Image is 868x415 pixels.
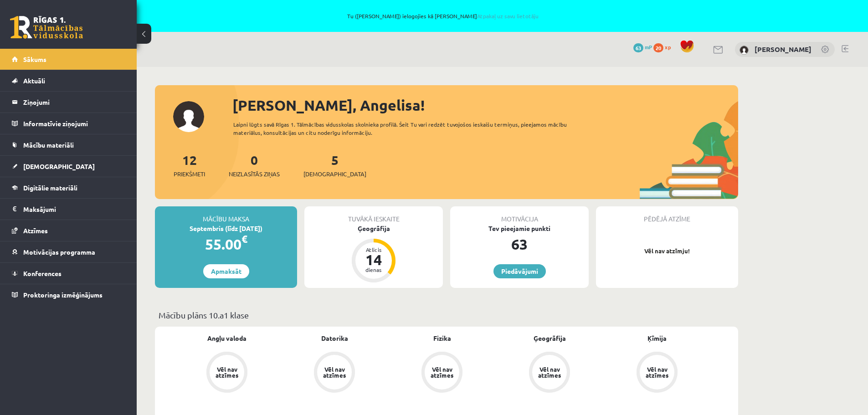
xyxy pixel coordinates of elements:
div: Ģeogrāfija [304,224,443,233]
a: Atpakaļ uz savu lietotāju [477,12,539,20]
a: Ziņojumi [12,92,125,113]
a: Aktuāli [12,70,125,91]
span: Tu ([PERSON_NAME]) ielogojies kā [PERSON_NAME] [105,13,781,19]
span: [DEMOGRAPHIC_DATA] [303,169,366,179]
div: Motivācija [450,206,589,224]
legend: Maksājumi [23,199,125,220]
div: 63 [450,233,589,255]
div: Laipni lūgts savā Rīgas 1. Tālmācības vidusskolas skolnieka profilā. Šeit Tu vari redzēt tuvojošo... [233,120,583,137]
p: Mācību plāns 10.a1 klase [159,309,734,321]
div: Vēl nav atzīmes [429,366,455,378]
span: xp [665,43,671,51]
a: Rīgas 1. Tālmācības vidusskola [10,16,83,39]
a: Ģeogrāfija Atlicis 14 dienas [304,224,443,284]
div: Tev pieejamie punkti [450,224,589,233]
a: Konferences [12,263,125,284]
a: Vēl nav atzīmes [603,352,711,395]
a: Informatīvie ziņojumi [12,113,125,134]
a: Ģeogrāfija [534,333,566,343]
a: Vēl nav atzīmes [388,352,496,395]
div: 14 [360,252,387,267]
legend: Informatīvie ziņojumi [23,113,125,134]
span: mP [645,43,652,51]
a: 0Neizlasītās ziņas [229,152,280,179]
span: Motivācijas programma [23,248,95,256]
a: Proktoringa izmēģinājums [12,284,125,305]
div: Septembris (līdz [DATE]) [155,224,297,233]
a: Vēl nav atzīmes [173,352,281,395]
div: Vēl nav atzīmes [214,366,240,378]
div: Vēl nav atzīmes [644,366,670,378]
a: Apmaksāt [203,264,249,278]
div: Pēdējā atzīme [596,206,738,224]
a: 12Priekšmeti [174,152,205,179]
span: Digitālie materiāli [23,184,77,192]
span: Mācību materiāli [23,141,74,149]
span: Atzīmes [23,226,48,235]
a: Digitālie materiāli [12,177,125,198]
a: Fizika [433,333,451,343]
span: 63 [633,43,643,52]
a: Vēl nav atzīmes [496,352,603,395]
a: Vēl nav atzīmes [281,352,388,395]
legend: Ziņojumi [23,92,125,113]
p: Vēl nav atzīmju! [601,246,734,256]
span: Konferences [23,269,62,277]
div: Vēl nav atzīmes [322,366,347,378]
div: 55.00 [155,233,297,255]
div: Tuvākā ieskaite [304,206,443,224]
a: Datorika [321,333,348,343]
a: 20 xp [653,43,675,51]
a: Angļu valoda [207,333,247,343]
div: [PERSON_NAME], Angelisa! [232,94,738,116]
a: [PERSON_NAME] [755,45,812,54]
a: Sākums [12,49,125,70]
a: [DEMOGRAPHIC_DATA] [12,156,125,177]
div: Vēl nav atzīmes [537,366,562,378]
a: Ķīmija [647,333,667,343]
span: Neizlasītās ziņas [229,169,280,179]
div: Mācību maksa [155,206,297,224]
span: Aktuāli [23,77,45,85]
span: 20 [653,43,663,52]
div: dienas [360,267,387,272]
a: Atzīmes [12,220,125,241]
span: Sākums [23,55,46,63]
span: [DEMOGRAPHIC_DATA] [23,162,95,170]
span: Priekšmeti [174,169,205,179]
a: Motivācijas programma [12,241,125,262]
div: Atlicis [360,247,387,252]
a: Mācību materiāli [12,134,125,155]
a: 5[DEMOGRAPHIC_DATA] [303,152,366,179]
img: Angelisa Kuzņecova [740,46,749,55]
a: Piedāvājumi [493,264,546,278]
a: Maksājumi [12,199,125,220]
a: 63 mP [633,43,652,51]
span: € [241,232,247,246]
span: Proktoringa izmēģinājums [23,291,103,299]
